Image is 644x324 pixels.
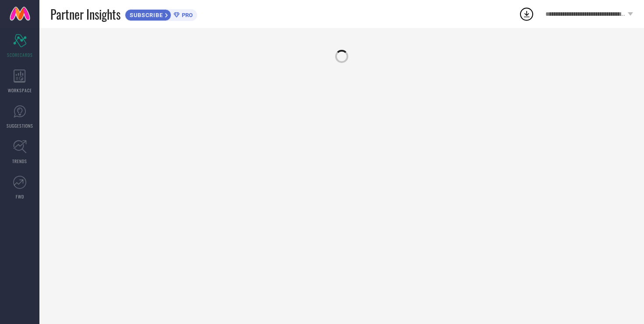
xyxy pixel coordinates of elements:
[7,122,33,129] span: SUGGESTIONS
[12,158,27,164] span: TRENDS
[16,193,24,200] span: FWD
[125,12,165,18] span: SUBSCRIBE
[50,5,120,23] span: Partner Insights
[7,52,33,58] span: SCORECARDS
[8,87,32,94] span: WORKSPACE
[519,6,534,22] div: Open download list
[125,7,197,21] a: SUBSCRIBEPRO
[180,12,193,18] span: PRO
